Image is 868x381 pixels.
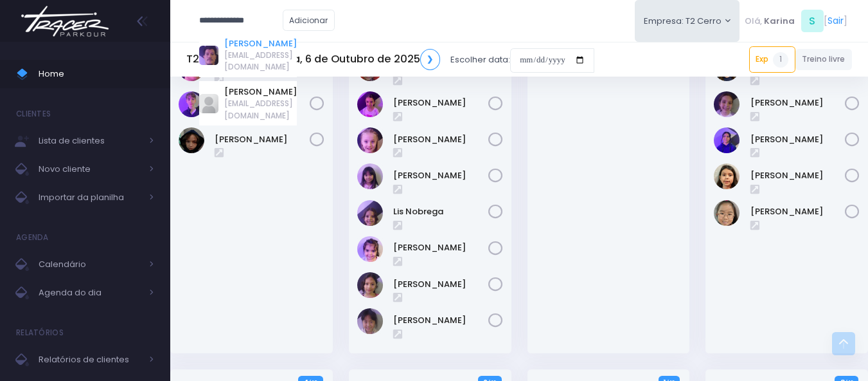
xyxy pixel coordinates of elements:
h4: Agenda [16,225,49,250]
a: [PERSON_NAME] [393,241,488,254]
span: [EMAIL_ADDRESS][DOMAIN_NAME] [224,50,297,73]
img: Lali Anita Novaes Ramtohul [714,127,740,153]
img: Natália Mie Sunami [714,200,740,226]
img: Isabela Borges [714,91,740,117]
a: [PERSON_NAME] [215,133,310,146]
span: [EMAIL_ADDRESS][DOMAIN_NAME] [224,98,297,121]
a: [PERSON_NAME] [224,37,297,50]
a: [PERSON_NAME] [393,314,488,327]
img: Lis Nobrega Gomes [357,200,383,226]
a: Exp1 [749,46,795,72]
img: Manuela Matos [357,236,383,262]
img: Yeshe Idargo Kis [179,127,204,153]
span: Home [39,66,154,82]
span: 1 [773,52,788,68]
img: Letícia Aya Saeki [357,163,383,189]
div: Escolher data: [186,45,594,75]
span: Agenda do dia [39,284,141,301]
a: Lis Nobrega [393,205,488,218]
span: Calendário [39,256,141,273]
img: Victoria Orsi Doho [357,272,383,298]
a: [PERSON_NAME] [750,205,846,218]
span: Novo cliente [39,161,141,178]
a: Treino livre [795,49,853,70]
a: Sair [828,14,844,28]
img: Max Passamani Lacorte [179,91,204,117]
a: ❯ [420,49,441,70]
div: [ ] [740,6,852,35]
h4: Clientes [16,101,51,127]
a: [PERSON_NAME] [393,97,488,109]
h5: T2 Cerro Segunda, 6 de Outubro de 2025 [186,49,440,70]
a: [PERSON_NAME] [224,86,297,98]
span: Olá, [745,15,762,28]
h4: Relatórios [16,320,64,346]
img: Maya Fuchs [714,163,740,189]
span: Relatórios de clientes [39,351,141,368]
a: Adicionar [283,10,335,31]
a: [PERSON_NAME] [750,169,846,182]
img: Yutong Liang [357,308,383,334]
span: S [801,10,824,32]
a: [PERSON_NAME] [393,278,488,291]
a: [PERSON_NAME] [750,133,846,146]
span: Importar da planilha [39,189,141,206]
a: [PERSON_NAME] [393,133,488,146]
a: [PERSON_NAME] [393,169,488,182]
a: [PERSON_NAME] [750,97,846,109]
span: Lista de clientes [39,133,141,149]
img: Isabella Tancredi Oliveira [357,91,383,117]
span: Karina [764,15,795,28]
img: Júlia Levy Siqueira Rezende [357,127,383,153]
